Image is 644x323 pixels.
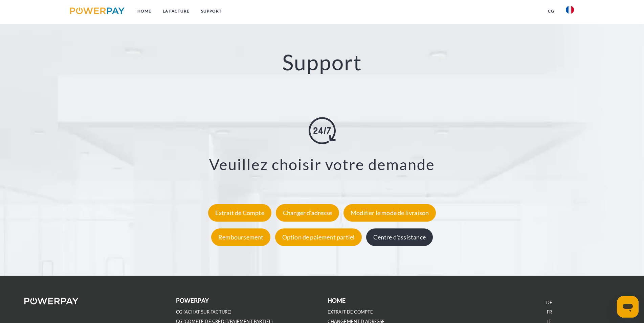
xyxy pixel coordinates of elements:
[41,155,603,174] h3: Veuillez choisir votre demande
[273,234,364,241] a: Option de paiement partiel
[211,229,270,246] div: Remboursement
[132,5,157,17] a: Home
[309,117,336,144] img: online-shopping.svg
[542,5,560,17] a: CG
[32,49,612,76] h2: Support
[24,298,79,304] img: logo-powerpay-white.svg
[366,229,432,246] div: Centre d'assistance
[176,309,232,315] a: CG (achat sur facture)
[276,204,339,222] div: Changer d'adresse
[157,5,195,17] a: LA FACTURE
[617,296,639,318] iframe: Bouton de lancement de la fenêtre de messagerie
[546,300,552,305] a: DE
[342,209,438,217] a: Modifier le mode de livraison
[275,229,362,246] div: Option de paiement partiel
[70,7,125,14] img: logo-powerpay.svg
[209,234,272,241] a: Remboursement
[328,297,346,304] b: Home
[206,209,273,217] a: Extrait de Compte
[343,204,436,222] div: Modifier le mode de livraison
[176,297,209,304] b: POWERPAY
[328,309,373,315] a: EXTRAIT DE COMPTE
[195,5,227,17] a: Support
[566,6,574,14] img: fr
[547,309,552,315] a: FR
[364,234,434,241] a: Centre d'assistance
[274,209,341,217] a: Changer d'adresse
[208,204,271,222] div: Extrait de Compte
